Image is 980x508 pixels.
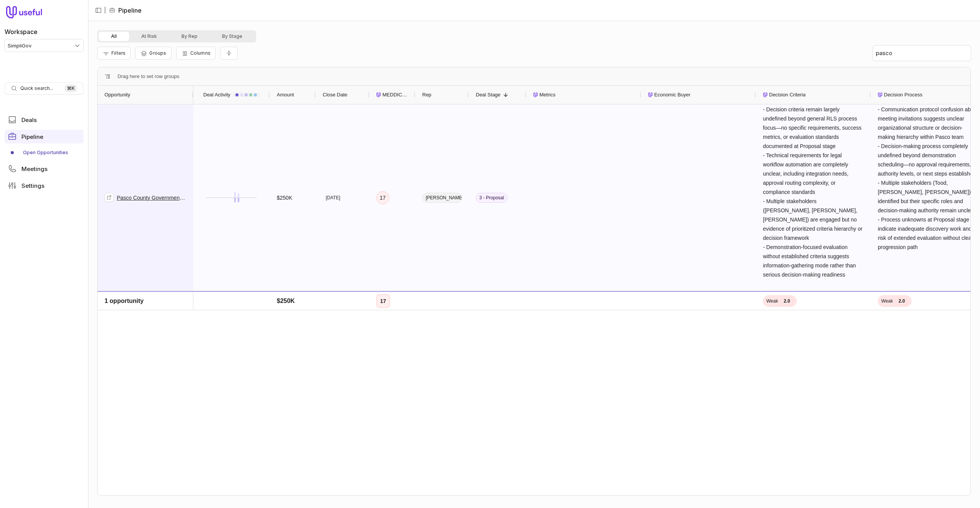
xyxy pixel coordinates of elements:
span: Amount [277,90,294,99]
button: At Risk [129,32,169,41]
span: - Communication protocol confusion about meeting invitations suggests unclear organizational stru... [878,106,980,250]
span: - Decision criteria remain largely undefined beyond general RLS process focus—no specific require... [763,106,864,278]
input: Press "/" to search within cells... [873,46,971,61]
button: Collapse all rows [220,47,238,60]
li: Pipeline [109,6,142,15]
span: Decision Process [884,90,922,99]
button: Collapse sidebar [93,5,104,16]
button: By Rep [169,32,210,41]
span: Quick search... [20,85,53,91]
span: Deals [21,117,37,123]
a: Pipeline [5,130,83,143]
span: Groups [149,50,166,56]
a: Settings [5,179,83,192]
span: Columns [190,50,211,56]
div: Decision Criteria [763,86,864,104]
div: Metrics [533,86,634,104]
label: Workspace [5,27,38,36]
div: Economic Buyer [648,86,749,104]
span: Pipeline [21,134,43,140]
span: 3 - Proposal [476,193,508,203]
button: All [99,32,129,41]
button: Group Pipeline [135,47,171,60]
a: Deals [5,113,83,127]
span: Close Date [323,90,347,99]
div: 17 [380,193,386,202]
span: MEDDICC Score [382,90,408,99]
div: Row Groups [118,72,179,81]
button: Filter Pipeline [97,47,131,60]
span: Meetings [21,166,47,172]
button: By Stage [210,32,255,41]
span: Filters [111,50,126,56]
div: Decision Process [878,86,979,104]
span: Decision Criteria [769,90,805,99]
a: Pasco County Government--Request for Legal Services [117,193,186,202]
span: Metrics [539,90,555,99]
span: [PERSON_NAME] [422,193,462,203]
a: Meetings [5,162,83,176]
span: | [104,6,106,15]
span: Drag here to set row groups [118,72,179,81]
div: Pipeline submenu [5,147,83,159]
span: Deal Activity [203,90,230,99]
time: [DATE] [326,195,340,201]
span: Rep [422,90,431,99]
div: $250K [277,193,292,202]
a: Open Opportunities [5,147,83,159]
span: Settings [21,183,44,189]
div: MEDDICC Score [376,86,408,104]
kbd: ⌘ K [65,85,77,92]
span: Deal Stage [476,90,500,99]
span: Economic Buyer [654,90,691,99]
span: Opportunity [105,90,130,99]
button: Columns [176,47,216,60]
